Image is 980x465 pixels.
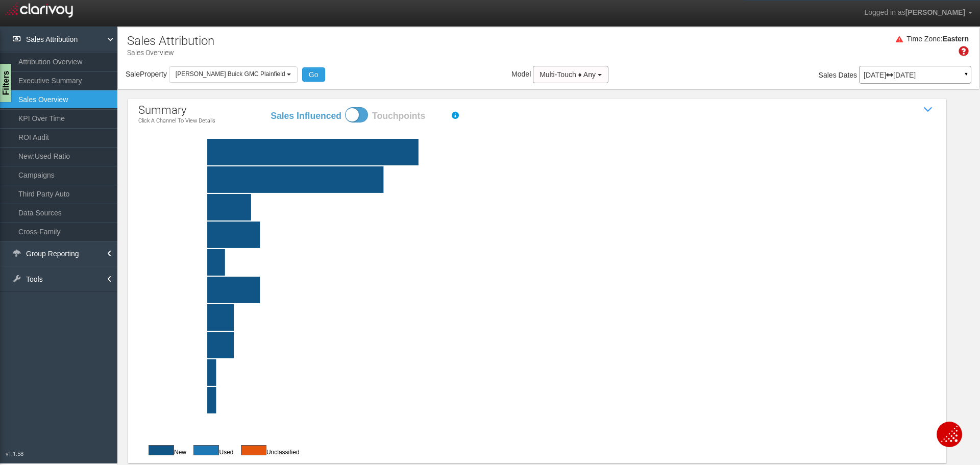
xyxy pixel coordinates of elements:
span: Multi-Touch ♦ Any [540,70,596,79]
rect: equity mining|3|0|0 [163,332,961,358]
rect: direct|3|4|0 [163,304,961,331]
span: summary [138,104,186,116]
p: Click a channel to view details [138,118,215,124]
span: [PERSON_NAME] Buick GMC Plainfield [176,70,285,78]
span: Dates [839,71,857,79]
p: Sales Overview [127,44,214,58]
label: Touchpoints [372,110,444,123]
rect: email|1|1|0 [163,359,961,386]
button: Multi-Touch ♦ Any [533,66,608,83]
label: Sales Influenced [270,110,341,123]
rect: display|1|0|0 [163,387,961,413]
button: Go [302,67,325,82]
span: [PERSON_NAME] [905,8,965,16]
span: Sales [819,71,837,79]
button: Used [241,445,266,455]
button: [PERSON_NAME] Buick GMC Plainfield [169,66,298,82]
rect: website tools|20|29|0 [163,166,961,193]
rect: organic search|5|9|0 [163,194,961,221]
div: Eastern [943,34,969,44]
rect: tier one|6|2|0 [163,277,961,303]
div: Used [188,445,233,457]
rect: social|2|9|0 [163,249,961,276]
div: New [143,445,186,457]
div: Time Zone: [903,34,942,44]
span: Logged in as [864,8,905,16]
rect: paid search|6|8|0 [163,222,961,248]
button: Used [193,445,219,455]
a: Logged in as[PERSON_NAME] [856,1,980,25]
a: ▼ [962,68,971,85]
div: Unclassified [236,445,300,457]
i: Show / Hide Sales Attribution Chart [921,102,936,117]
p: [DATE] [DATE] [864,71,967,79]
h1: Sales Attribution [127,34,214,47]
rect: third party auto|24|47|0 [163,139,961,165]
span: Sale [126,70,140,78]
button: New [149,445,174,455]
